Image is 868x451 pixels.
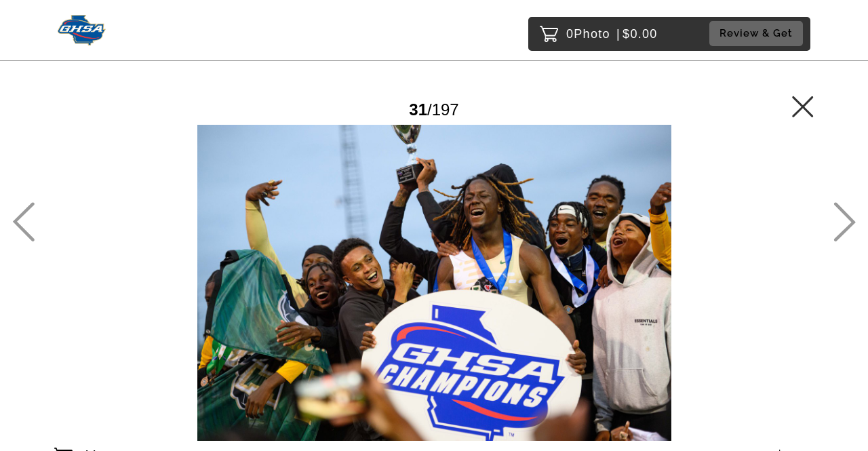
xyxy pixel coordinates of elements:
button: Review & Get [709,21,803,46]
a: Review & Get [709,21,807,46]
span: Photo [574,23,610,45]
img: Snapphound Logo [58,15,106,45]
span: 31 [409,100,427,119]
p: 0 $0.00 [566,23,658,45]
span: | [616,27,620,41]
div: / [409,95,458,124]
span: 197 [432,100,459,119]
